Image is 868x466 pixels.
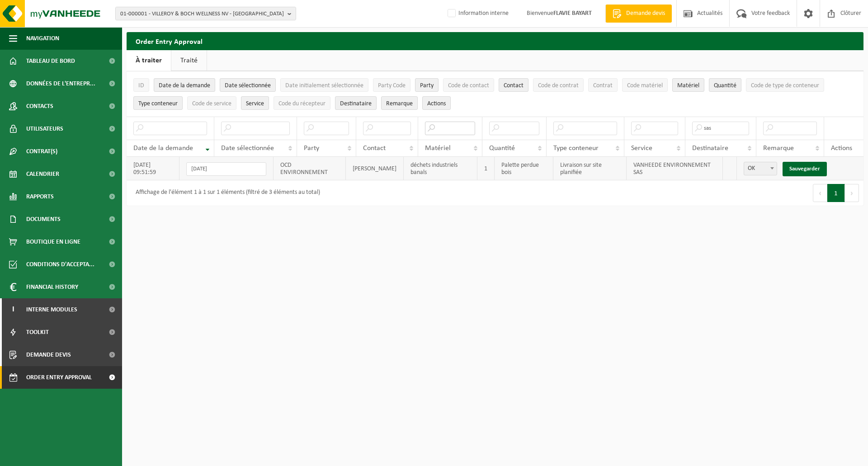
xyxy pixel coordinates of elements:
span: I [9,298,17,321]
h2: Order Entry Approval [127,32,863,50]
span: OK [744,162,777,175]
span: Actions [427,100,446,107]
button: Date initialement sélectionnéeDate initialement sélectionnée: Activate to sort [280,78,368,92]
button: Code de serviceCode de service: Activate to sort [187,96,236,110]
td: Palette perdue bois [495,157,553,180]
span: Rapports [26,185,54,208]
span: ID [138,82,144,89]
span: Date sélectionnée [221,145,274,152]
button: Type conteneurType conteneur: Activate to sort [133,96,183,110]
a: Demande devis [605,5,672,23]
span: Interne modules [26,298,77,321]
span: Party Code [378,82,406,89]
button: PartyParty: Activate to sort [415,78,439,92]
span: Matériel [677,82,699,89]
span: Demande devis [26,344,71,366]
span: Contact [504,82,524,89]
label: Information interne [446,7,509,20]
span: Toolkit [26,321,49,344]
span: Date de la demande [133,145,193,152]
td: [PERSON_NAME] [346,157,404,180]
span: Données de l'entrepr... [26,72,95,95]
a: À traiter [127,50,171,71]
span: Code de service [192,100,231,107]
span: Code de type de conteneur [751,82,819,89]
span: Documents [26,208,61,231]
span: Order entry approval [26,366,92,389]
td: Livraison sur site planifiée [553,157,627,180]
button: 01-000001 - VILLEROY & BOCH WELLNESS NV - [GEOGRAPHIC_DATA] [115,7,296,20]
span: Navigation [26,27,59,50]
button: Date de la demandeDate de la demande: Activate to remove sorting [154,78,215,92]
span: Code de contact [448,82,489,89]
td: [DATE] 09:51:59 [127,157,179,180]
td: 1 [477,157,495,180]
td: OCD ENVIRONNEMENT [274,157,346,180]
span: Party [420,82,434,89]
span: Service [246,100,264,107]
button: Date sélectionnéeDate sélectionnée: Activate to sort [220,78,276,92]
span: Demande devis [624,9,667,18]
button: Code de contactCode de contact: Activate to sort [443,78,494,92]
button: IDID: Activate to sort [133,78,149,92]
td: déchets industriels banals [404,157,477,180]
button: QuantitéQuantité: Activate to sort [709,78,741,92]
span: Financial History [26,276,78,298]
td: VANHEEDE ENVIRONNEMENT SAS [627,157,723,180]
span: Type conteneur [138,100,178,107]
button: MatérielMatériel: Activate to sort [672,78,704,92]
span: Quantité [714,82,736,89]
button: Next [845,184,859,202]
button: ContratContrat: Activate to sort [588,78,618,92]
span: Conditions d'accepta... [26,253,94,276]
button: Previous [813,184,827,202]
span: Type conteneur [553,145,599,152]
span: 01-000001 - VILLEROY & BOCH WELLNESS NV - [GEOGRAPHIC_DATA] [120,7,284,21]
button: ContactContact: Activate to sort [499,78,528,92]
span: Remarque [386,100,413,107]
span: Quantité [489,145,515,152]
span: Calendrier [26,163,59,185]
button: Actions [422,96,451,110]
span: Service [631,145,652,152]
button: DestinataireDestinataire : Activate to sort [335,96,377,110]
div: Affichage de l'élément 1 à 1 sur 1 éléments (filtré de 3 éléments au total) [131,185,320,201]
span: Date de la demande [159,82,210,89]
button: Code de contratCode de contrat: Activate to sort [533,78,584,92]
button: Party CodeParty Code: Activate to sort [373,78,410,92]
strong: FLAVIE BAYART [553,10,592,17]
span: Actions [831,145,852,152]
span: Contacts [26,95,53,118]
span: Code matériel [627,82,663,89]
span: Code de contrat [538,82,579,89]
span: Contrat [593,82,613,89]
button: ServiceService: Activate to sort [241,96,269,110]
span: Date initialement sélectionnée [285,82,363,89]
button: 1 [827,184,845,202]
span: Party [304,145,319,152]
button: Code matérielCode matériel: Activate to sort [622,78,668,92]
span: Date sélectionnée [225,82,271,89]
span: OK [744,162,777,175]
span: Tableau de bord [26,50,75,72]
span: Utilisateurs [26,118,63,140]
span: Destinataire [692,145,728,152]
span: Contact [363,145,386,152]
span: Matériel [425,145,451,152]
a: Traité [171,50,207,71]
button: Code du récepteurCode du récepteur: Activate to sort [274,96,330,110]
span: Remarque [763,145,794,152]
span: Contrat(s) [26,140,57,163]
button: RemarqueRemarque: Activate to sort [381,96,418,110]
span: Code du récepteur [278,100,325,107]
button: Code de type de conteneurCode de type de conteneur: Activate to sort [746,78,824,92]
a: Sauvegarder [783,162,827,176]
span: Boutique en ligne [26,231,80,253]
span: Destinataire [340,100,372,107]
